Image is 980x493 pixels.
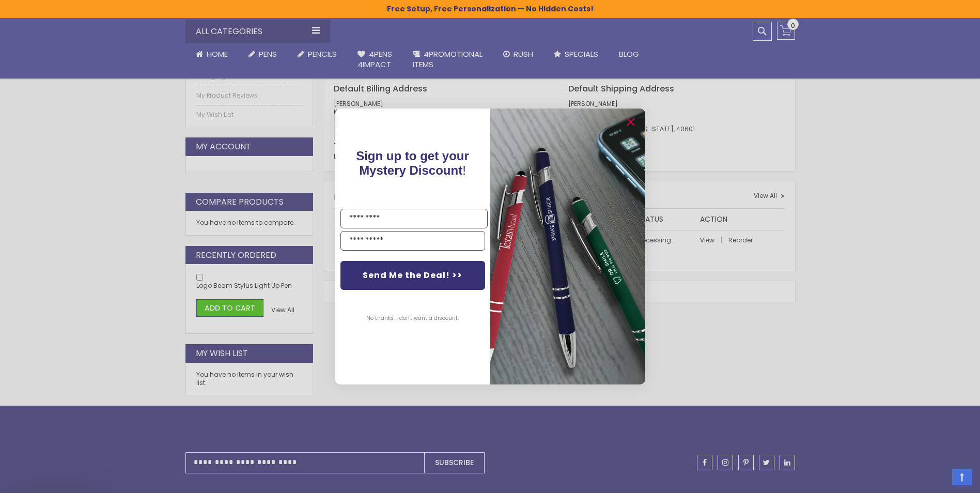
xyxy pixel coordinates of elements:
button: No thanks, I don't want a discount. [361,305,464,331]
span: Sign up to get your Mystery Discount [356,149,469,177]
button: Send Me the Deal! >> [340,261,485,290]
img: 081b18bf-2f98-4675-a917-09431eb06994.jpeg [490,109,645,384]
input: YOUR EMAIL [340,231,485,251]
span: ! [356,149,469,177]
button: Close dialog [623,114,639,130]
iframe: Google Customer Reviews [895,465,980,493]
